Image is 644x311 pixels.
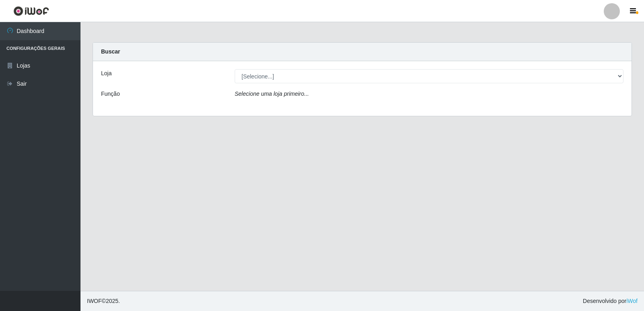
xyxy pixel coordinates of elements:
strong: Buscar [101,48,120,55]
span: Desenvolvido por [583,297,638,305]
label: Loja [101,69,111,78]
a: iWof [626,298,638,304]
label: Função [101,90,120,98]
span: IWOF [87,298,102,304]
img: CoreUI Logo [13,6,49,16]
span: © 2025 . [87,297,120,305]
i: Selecione uma loja primeiro... [235,91,309,97]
